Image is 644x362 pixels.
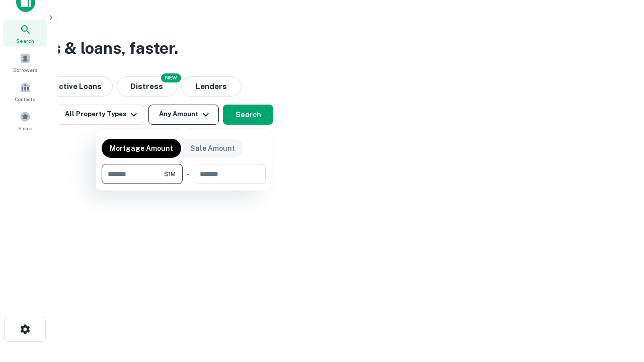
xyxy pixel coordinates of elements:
[594,282,644,330] iframe: Chat Widget
[110,143,173,154] p: Mortgage Amount
[164,169,176,178] span: $1M
[190,143,235,154] p: Sale Amount
[187,164,190,184] div: -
